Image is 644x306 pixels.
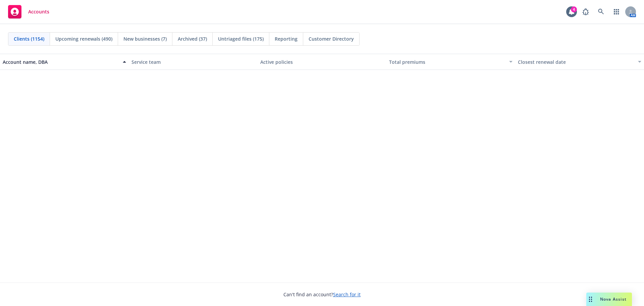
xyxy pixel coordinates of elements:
button: Total premiums [386,54,515,70]
button: Nova Assist [586,293,632,306]
span: Nova Assist [600,296,627,302]
a: Search for it [333,291,361,298]
span: Upcoming renewals (490) [55,35,112,42]
span: Clients (1154) [14,35,44,42]
div: Drag to move [586,293,595,306]
span: New businesses (7) [123,35,167,42]
div: Active policies [260,58,384,65]
span: Reporting [275,35,298,42]
a: Search [594,5,608,18]
div: Closest renewal date [518,58,634,65]
button: Service team [129,54,258,70]
div: 4 [571,6,577,12]
span: Can't find an account? [283,291,361,298]
span: Customer Directory [309,35,354,42]
a: Report a Bug [579,5,592,18]
span: Accounts [28,9,49,14]
div: Account name, DBA [3,58,119,65]
div: Total premiums [389,58,505,65]
a: Accounts [5,2,52,21]
span: Untriaged files (175) [218,35,264,42]
button: Active policies [258,54,386,70]
span: Archived (37) [178,35,207,42]
button: Closest renewal date [515,54,644,70]
div: Service team [131,58,255,65]
a: Switch app [610,5,623,18]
